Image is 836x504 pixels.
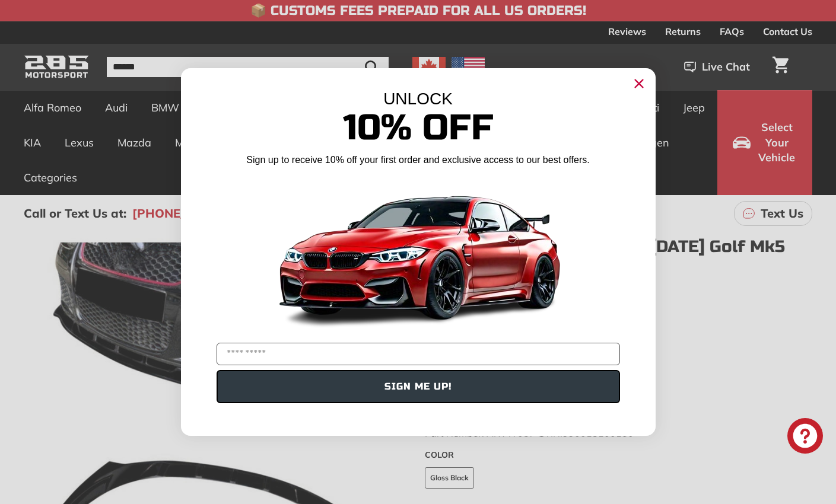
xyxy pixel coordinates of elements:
[217,370,620,403] button: SIGN ME UP!
[343,106,494,149] span: 10% Off
[383,90,453,108] span: UNLOCK
[784,418,827,457] inbox-online-store-chat: Shopify online store chat
[217,343,620,365] input: YOUR EMAIL
[630,74,649,93] button: Close dialog
[246,155,589,165] span: Sign up to receive 10% off your first order and exclusive access to our best offers.
[270,171,567,338] img: Banner showing BMW 4 Series Body kit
